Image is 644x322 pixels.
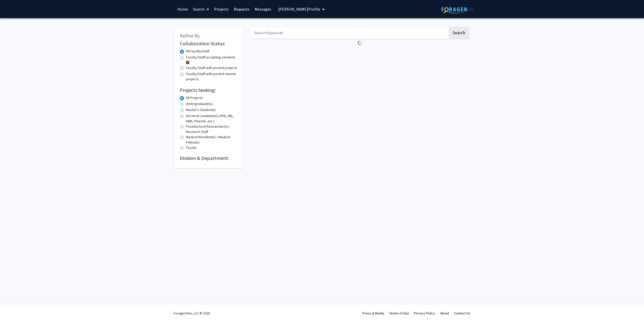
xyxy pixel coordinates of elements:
[355,39,364,47] img: Loading
[252,0,274,18] a: Messages
[250,27,448,39] input: Search Keywords
[186,134,238,145] label: Medical Resident(s) / Medical Fellow(s)
[278,7,320,12] span: [PERSON_NAME] Profile
[449,27,469,39] button: Search
[212,0,231,18] a: Projects
[186,71,238,82] label: Faculty/Staff with posted remote projects
[250,47,469,59] nav: Page navigation
[441,6,473,13] img: ForagerOne Logo
[186,95,203,100] label: All Projects
[389,311,409,315] a: Terms of Use
[454,311,470,315] a: Contact Us
[363,311,384,315] a: Press & Media
[180,41,238,47] h2: Collaboration Status:
[186,65,237,70] label: Faculty/Staff with posted projects
[186,101,213,106] label: Undergraduate(s)
[180,155,238,161] h2: Division & Department:
[186,49,209,54] label: All Faculty/Staff
[186,55,235,60] label: Faculty/Staff accepting students
[180,87,238,93] h2: Projects Seeking:
[186,145,197,150] label: Faculty
[174,304,210,322] div: ForagerOne, LLC © 2025
[180,32,200,39] span: Refine By
[186,107,216,113] label: Master's Student(s)
[440,311,449,315] a: About
[414,311,435,315] a: Privacy Policy
[231,0,252,18] a: Requests
[186,113,238,124] label: Doctoral Candidate(s) (PhD, MD, DMD, PharmD, etc.)
[186,124,238,134] label: Postdoctoral Researcher(s) / Research Staff
[190,0,212,18] a: Search
[175,0,190,18] a: Home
